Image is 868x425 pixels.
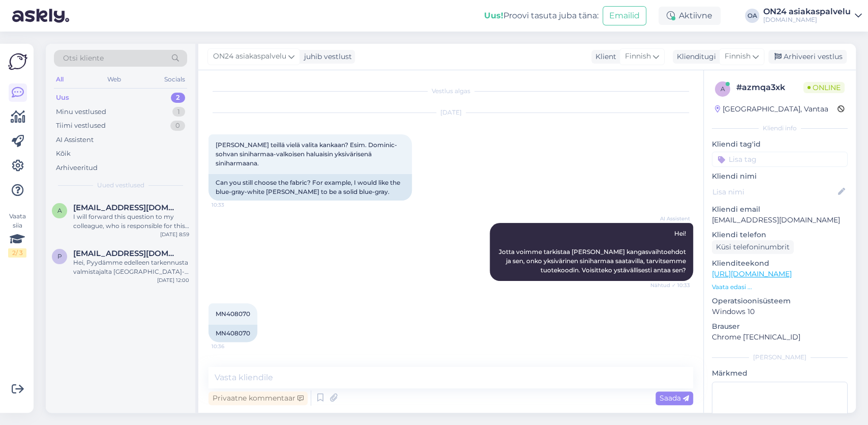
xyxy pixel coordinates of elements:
[736,81,803,94] div: # azmqa3xk
[712,306,848,317] p: Windows 10
[652,215,690,222] span: AI Assistent
[712,296,848,306] p: Operatsioonisüsteem
[157,276,189,284] div: [DATE] 12:00
[56,121,106,131] div: Tiimi vestlused
[712,204,848,215] p: Kliendi email
[300,51,352,62] div: juhib vestlust
[212,343,250,350] span: 10:36
[712,321,848,332] p: Brauser
[650,281,690,289] span: Nähtud ✓ 10:33
[499,230,687,274] span: Hei! Jotta voimme tarkistaa [PERSON_NAME] kangasvaihtoehdot ja sen, onko yksivärinen siniharmaa s...
[8,52,27,71] img: Askly Logo
[56,135,94,145] div: AI Assistent
[63,53,104,64] span: Otsi kliente
[712,186,836,197] input: Lisa nimi
[97,181,144,190] span: Uued vestlused
[208,87,693,96] div: Vestlus algas
[712,258,848,269] p: Klienditeekond
[73,249,179,258] span: pipsalai1@gmail.com
[712,215,848,225] p: [EMAIL_ADDRESS][DOMAIN_NAME]
[673,51,716,62] div: Klienditugi
[208,325,257,342] div: MN408070
[73,212,189,231] div: I will forward this question to my colleague, who is responsible for this. The reply will be here...
[721,85,725,93] span: a
[484,10,598,22] div: Proovi tasuta juba täna:
[171,93,185,103] div: 2
[208,391,308,405] div: Privaatne kommentaar
[712,282,848,292] p: Vaata edasi ...
[160,231,189,238] div: [DATE] 8:59
[712,240,794,254] div: Küsi telefoninumbrit
[216,141,397,167] span: [PERSON_NAME] teillä vielä valita kankaan? Esim. Dominic-sohvan siniharmaa-valkoisen haluaisin yk...
[216,310,250,318] span: MN408070
[56,93,69,103] div: Uus
[763,16,851,24] div: [DOMAIN_NAME]
[56,149,71,159] div: Kõik
[763,8,851,16] div: ON24 asiakaspalvelu
[208,108,693,117] div: [DATE]
[208,174,412,201] div: Can you still choose the fabric? For example, I would like the blue-gray-white [PERSON_NAME] to b...
[56,107,106,117] div: Minu vestlused
[591,51,616,62] div: Klient
[603,6,646,25] button: Emailid
[660,393,689,403] span: Saada
[57,207,62,214] span: a
[712,124,848,133] div: Kliendi info
[170,121,185,131] div: 0
[712,139,848,150] p: Kliendi tag'id
[803,82,845,93] span: Online
[715,104,828,115] div: [GEOGRAPHIC_DATA], Vantaa
[8,212,26,258] div: Vaata siia
[625,51,651,62] span: Finnish
[162,73,187,86] div: Socials
[712,269,792,278] a: [URL][DOMAIN_NAME]
[712,332,848,343] p: Chrome [TECHNICAL_ID]
[768,50,847,64] div: Arhiveeri vestlus
[172,107,185,117] div: 1
[54,73,66,86] div: All
[57,252,62,260] span: p
[745,9,759,23] div: OA
[712,171,848,182] p: Kliendi nimi
[712,353,848,362] div: [PERSON_NAME]
[105,73,123,86] div: Web
[213,51,286,62] span: ON24 asiakaspalvelu
[484,11,503,20] b: Uus!
[56,163,98,173] div: Arhiveeritud
[763,8,862,24] a: ON24 asiakaspalvelu[DOMAIN_NAME]
[212,201,250,209] span: 10:33
[712,368,848,379] p: Märkmed
[725,51,751,62] span: Finnish
[8,248,26,258] div: 2 / 3
[712,152,848,167] input: Lisa tag
[73,258,189,276] div: Hei, Pyydämme edelleen tarkennusta valmistajalta [GEOGRAPHIC_DATA]-lipaston laatikoiden sisämitto...
[712,230,848,240] p: Kliendi telefon
[73,203,179,212] span: airts25@gmail.com
[659,7,721,25] div: Aktiivne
